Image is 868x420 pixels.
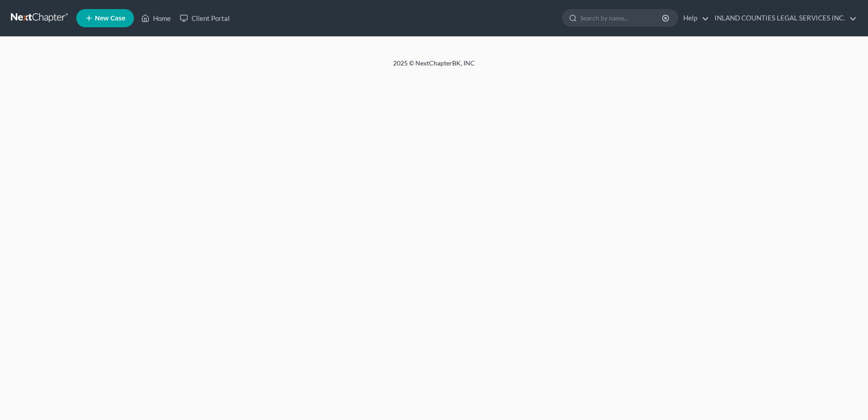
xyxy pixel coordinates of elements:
input: Search by name... [580,10,663,26]
a: Home [137,10,175,26]
a: Client Portal [175,10,234,26]
div: 2025 © NextChapterBK, INC [175,59,693,75]
a: Help [679,10,709,26]
a: INLAND COUNTIES LEGAL SERVICES INC. [710,10,857,26]
span: New Case [95,15,125,22]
